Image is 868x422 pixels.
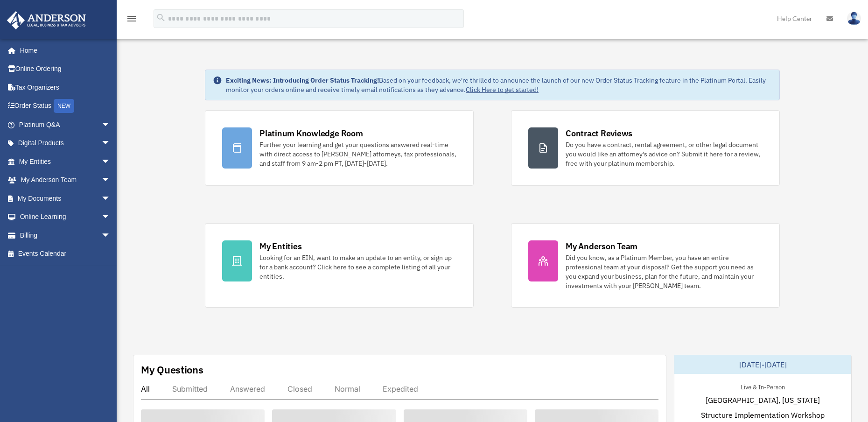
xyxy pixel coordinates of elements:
div: Did you know, as a Platinum Member, you have an entire professional team at your disposal? Get th... [566,253,763,290]
a: Digital Productsarrow_drop_down [7,134,125,153]
div: Platinum Knowledge Room [259,127,363,139]
a: Online Ordering [7,60,125,78]
div: My Entities [259,240,301,252]
div: Live & In-Person [733,381,792,391]
div: All [141,384,150,394]
a: Events Calendar [7,245,125,263]
span: arrow_drop_down [101,152,120,171]
strong: Exciting News: Introducing Order Status Tracking! [226,76,379,84]
img: Anderson Advisors Platinum Portal [4,11,89,29]
a: My Entitiesarrow_drop_down [7,152,125,171]
span: Structure Implementation Workshop [701,409,825,421]
img: User Pic [847,12,861,25]
a: Platinum Knowledge Room Further your learning and get your questions answered real-time with dire... [205,110,474,186]
div: NEW [54,99,74,113]
div: Contract Reviews [566,127,632,139]
a: Home [7,41,120,60]
a: Order StatusNEW [7,97,125,116]
span: arrow_drop_down [101,208,120,227]
div: Looking for an EIN, want to make an update to an entity, or sign up for a bank account? Click her... [259,253,456,281]
a: menu [126,16,137,24]
div: Answered [230,384,265,394]
div: [DATE]-[DATE] [674,355,851,374]
span: arrow_drop_down [101,189,120,208]
div: My Questions [141,363,203,377]
a: Tax Organizers [7,78,125,97]
a: My Documentsarrow_drop_down [7,189,125,208]
i: search [156,13,166,23]
a: My Entities Looking for an EIN, want to make an update to an entity, or sign up for a bank accoun... [205,223,474,308]
a: Click Here to get started! [466,85,539,94]
div: Do you have a contract, rental agreement, or other legal document you would like an attorney's ad... [566,140,763,168]
a: Online Learningarrow_drop_down [7,208,125,226]
span: arrow_drop_down [101,115,120,134]
div: Normal [335,384,360,394]
div: My Anderson Team [566,240,637,252]
a: Billingarrow_drop_down [7,226,125,245]
div: Based on your feedback, we're thrilled to announce the launch of our new Order Status Tracking fe... [226,76,772,94]
span: [GEOGRAPHIC_DATA], [US_STATE] [706,394,820,406]
span: arrow_drop_down [101,171,120,190]
div: Closed [287,384,312,394]
div: Submitted [172,384,208,394]
span: arrow_drop_down [101,134,120,153]
div: Further your learning and get your questions answered real-time with direct access to [PERSON_NAM... [259,140,456,168]
a: My Anderson Team Did you know, as a Platinum Member, you have an entire professional team at your... [511,223,780,308]
i: menu [126,13,137,24]
a: Platinum Q&Aarrow_drop_down [7,115,125,134]
a: My Anderson Teamarrow_drop_down [7,171,125,190]
a: Contract Reviews Do you have a contract, rental agreement, or other legal document you would like... [511,110,780,186]
div: Expedited [383,384,418,394]
span: arrow_drop_down [101,226,120,245]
